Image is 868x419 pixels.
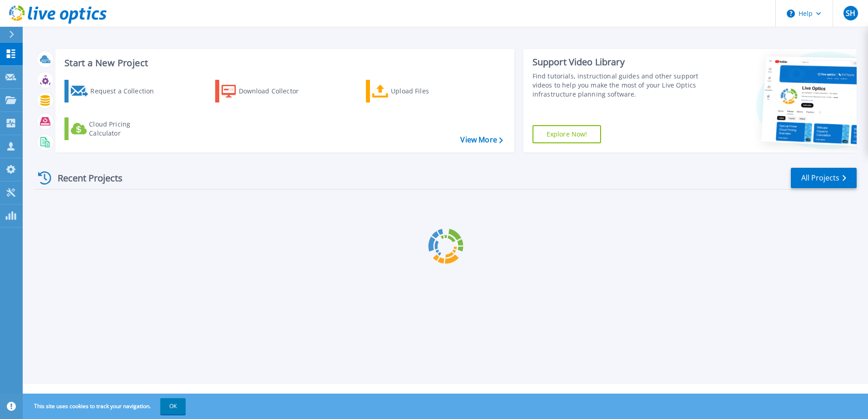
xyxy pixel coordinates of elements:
[846,10,855,17] span: SH
[791,168,857,188] a: All Projects
[391,82,464,100] div: Upload Files
[460,136,503,144] a: View More
[90,82,163,100] div: Request a Collection
[533,56,702,68] div: Support Video Library
[64,117,166,140] a: Cloud Pricing Calculator
[35,167,135,189] div: Recent Projects
[366,80,467,102] a: Upload Files
[533,72,702,99] div: Find tutorials, instructional guides and other support videos to help you make the most of your L...
[64,58,503,68] h3: Start a New Project
[25,398,186,414] span: This site uses cookies to track your navigation.
[89,120,162,138] div: Cloud Pricing Calculator
[215,80,316,102] a: Download Collector
[64,80,166,102] a: Request a Collection
[160,398,186,414] button: OK
[533,125,602,143] a: Explore Now!
[239,82,311,100] div: Download Collector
